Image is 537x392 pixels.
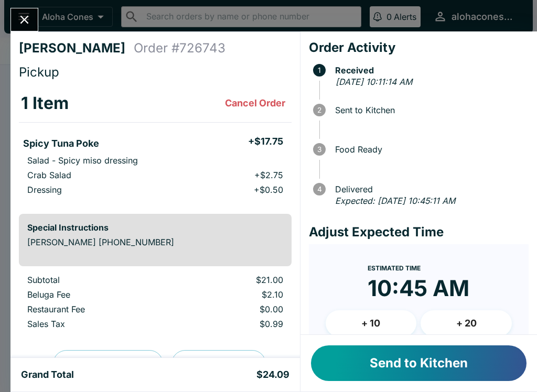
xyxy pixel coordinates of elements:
[221,93,289,114] button: Cancel Order
[27,304,166,314] p: Restaurant Fee
[27,184,62,195] p: Dressing
[134,40,225,56] h4: Order # 726743
[326,310,417,336] button: + 10
[27,170,71,180] p: Crab Salad
[318,66,321,74] text: 1
[19,84,292,205] table: orders table
[182,289,283,300] p: $2.10
[248,135,283,148] h5: + $17.75
[335,195,455,206] em: Expected: [DATE] 10:45:11 AM
[171,350,266,377] button: Print Receipt
[317,185,321,193] text: 4
[27,275,166,285] p: Subtotal
[27,237,283,247] p: [PERSON_NAME] [PHONE_NUMBER]
[317,145,321,154] text: 3
[182,319,283,329] p: $0.99
[309,40,529,56] h4: Order Activity
[53,350,163,377] button: Preview Receipt
[309,224,529,240] h4: Adjust Expected Time
[317,106,321,114] text: 2
[27,222,283,233] h6: Special Instructions
[311,345,527,381] button: Send to Kitchen
[11,8,38,31] button: Close
[330,66,529,75] span: Received
[27,319,166,329] p: Sales Tax
[19,275,292,333] table: orders table
[368,264,421,272] span: Estimated Time
[182,304,283,314] p: $0.00
[330,105,529,115] span: Sent to Kitchen
[330,145,529,154] span: Food Ready
[27,155,138,166] p: Salad - Spicy miso dressing
[254,184,283,195] p: + $0.50
[421,310,512,336] button: + 20
[21,93,69,114] h3: 1 Item
[21,368,74,381] h5: Grand Total
[254,170,283,180] p: + $2.75
[336,77,412,87] em: [DATE] 10:11:14 AM
[19,64,59,80] span: Pickup
[182,275,283,285] p: $21.00
[19,40,134,56] h4: [PERSON_NAME]
[256,368,289,381] h5: $24.09
[23,137,99,150] h5: Spicy Tuna Poke
[368,275,469,302] time: 10:45 AM
[330,184,529,194] span: Delivered
[27,289,166,300] p: Beluga Fee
